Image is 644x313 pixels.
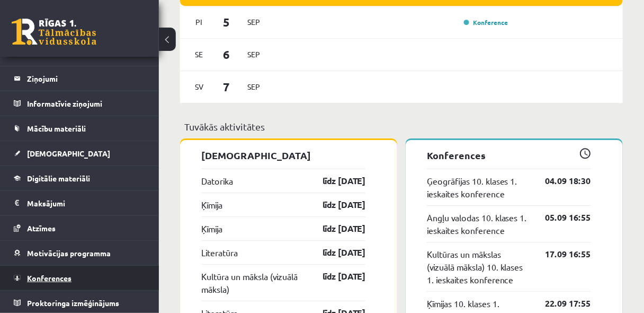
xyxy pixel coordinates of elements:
[530,248,591,260] a: 17.09 16:55
[201,246,238,259] a: Literatūra
[243,14,265,30] span: Sep
[243,79,265,95] span: Sep
[201,270,304,295] a: Kultūra un māksla (vizuālā māksla)
[530,297,591,310] a: 22.09 17:55
[27,248,111,258] span: Motivācijas programma
[27,91,146,116] legend: Informatīvie ziņojumi
[304,222,365,235] a: līdz [DATE]
[530,211,591,224] a: 05.09 16:55
[188,14,210,30] span: Pi
[27,191,146,215] legend: Maksājumi
[27,66,146,91] legend: Ziņojumi
[188,79,210,95] span: Sv
[14,91,146,116] a: Informatīvie ziņojumi
[427,148,591,162] p: Konferences
[201,175,233,187] a: Datorika
[210,46,243,63] span: 6
[14,191,146,215] a: Maksājumi
[304,270,365,283] a: līdz [DATE]
[304,246,365,259] a: līdz [DATE]
[12,19,96,45] a: Rīgas 1. Tālmācības vidusskola
[201,222,222,235] a: Ķīmija
[201,198,222,211] a: Ķīmija
[464,18,508,27] a: Konference
[427,211,530,237] a: Angļu valodas 10. klases 1. ieskaites konference
[304,175,365,187] a: līdz [DATE]
[530,175,591,187] a: 04.09 18:30
[27,298,119,308] span: Proktoringa izmēģinājums
[304,198,365,211] a: līdz [DATE]
[210,13,243,31] span: 5
[14,166,146,190] a: Digitālie materiāli
[201,148,365,162] p: [DEMOGRAPHIC_DATA]
[27,223,56,233] span: Atzīmes
[14,141,146,166] a: [DEMOGRAPHIC_DATA]
[427,248,530,286] a: Kultūras un mākslas (vizuālā māksla) 10. klases 1. ieskaites konference
[188,46,210,63] span: Se
[243,46,265,63] span: Sep
[27,173,90,183] span: Digitālie materiāli
[27,273,71,283] span: Konferences
[14,266,146,290] a: Konferences
[184,119,619,134] p: Tuvākās aktivitātes
[14,241,146,265] a: Motivācijas programma
[27,149,110,158] span: [DEMOGRAPHIC_DATA]
[14,116,146,141] a: Mācību materiāli
[210,78,243,95] span: 7
[427,175,530,200] a: Ģeogrāfijas 10. klases 1. ieskaites konference
[27,124,86,133] span: Mācību materiāli
[14,216,146,240] a: Atzīmes
[14,66,146,91] a: Ziņojumi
